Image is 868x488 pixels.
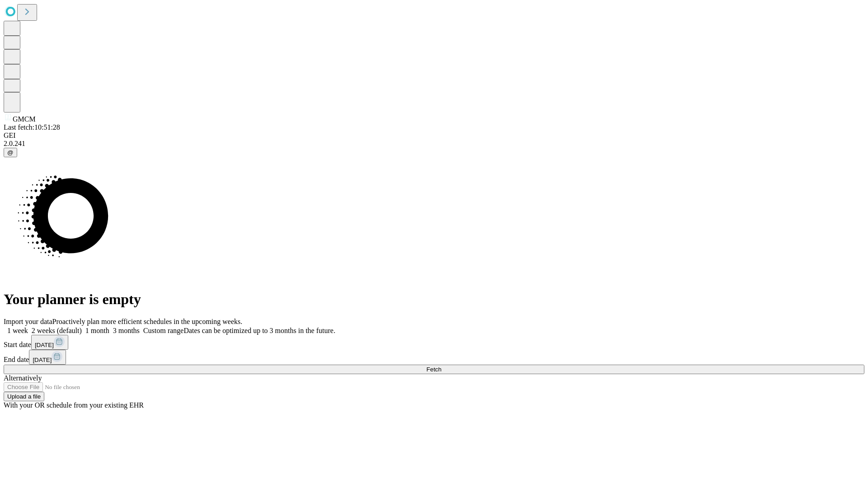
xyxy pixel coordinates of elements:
[35,342,54,348] span: [DATE]
[113,327,140,334] span: 3 months
[4,350,864,365] div: End date
[33,357,52,363] span: [DATE]
[85,327,109,334] span: 1 month
[4,401,144,409] span: With your OR schedule from your existing EHR
[4,291,864,308] h1: Your planner is empty
[4,392,44,401] button: Upload a file
[4,374,42,382] span: Alternatively
[4,318,52,325] span: Import your data
[52,318,242,325] span: Proactively plan more efficient schedules in the upcoming weeks.
[29,350,66,365] button: [DATE]
[4,335,864,350] div: Start date
[184,327,335,334] span: Dates can be optimized up to 3 months in the future.
[7,327,28,334] span: 1 week
[4,131,864,140] div: GEI
[13,115,36,123] span: GMCM
[7,149,14,156] span: @
[4,123,60,131] span: Last fetch: 10:51:28
[4,140,864,148] div: 2.0.241
[426,366,441,373] span: Fetch
[143,327,184,334] span: Custom range
[4,148,17,157] button: @
[31,335,68,350] button: [DATE]
[32,327,82,334] span: 2 weeks (default)
[4,365,864,374] button: Fetch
